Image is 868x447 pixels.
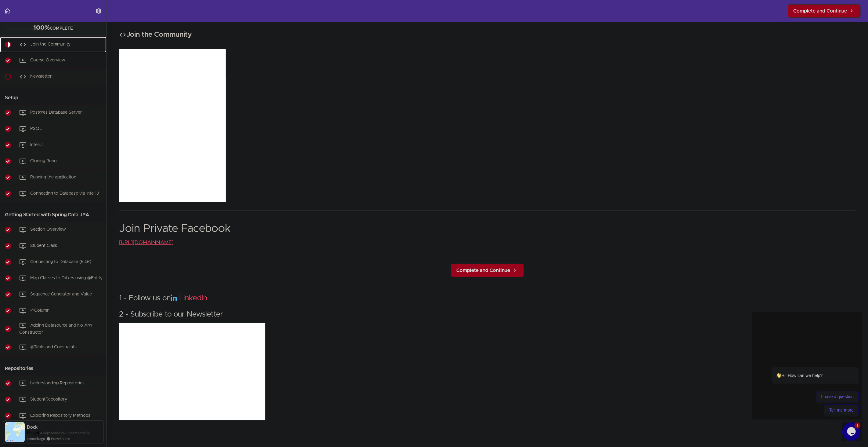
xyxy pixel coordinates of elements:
[456,267,510,274] span: Complete and Continue
[30,308,49,313] span: @Column
[793,7,847,15] span: Complete and Continue
[30,381,85,385] span: Understanding Repositories
[95,7,102,15] svg: Settings Menu
[119,310,856,320] h3: 2 - Subscribe to our Newsletter
[30,413,90,418] span: Exploring Repository Methods
[30,345,77,349] span: @Table and Constraints
[34,25,50,31] span: 100%
[451,264,524,277] a: Complete and Continue
[30,260,91,264] span: Connecting to Database (5:46)
[119,223,856,235] h1: Join Private Facebook
[4,7,11,15] svg: Back to course curriculum
[40,431,90,435] a: Amigoscode PRO Membership
[752,312,862,420] iframe: chat widget
[179,295,207,302] a: LinkedIn
[30,397,67,401] span: StudentRepository
[30,292,92,296] span: Sequence Generator and Value
[842,423,862,441] iframe: chat widget
[27,430,39,435] span: Bought
[30,58,65,62] span: Course Overview
[30,191,99,196] span: Connecting to Database via IntelliJ
[51,436,70,441] a: ProveSource
[30,74,52,79] span: Newsletter
[30,42,71,46] span: Join the Community
[27,436,45,441] span: a month ago
[788,4,861,18] a: Complete and Continue
[30,276,103,280] span: Map Classes to Tables using @Entity
[5,422,25,442] img: provesource social proof notification image
[30,110,82,115] span: Postgres Database Server
[119,30,856,40] h2: Join the Community
[30,143,43,147] span: IntelliJ
[30,175,76,179] span: Running the application
[30,126,42,131] span: PSQL
[8,24,99,32] div: COMPLETE
[30,227,66,232] span: Section Overview
[30,244,57,248] span: Student Class
[19,323,92,335] span: Adding Datasource and No Arg Constructor
[119,240,174,245] a: [URL][DOMAIN_NAME]
[27,424,38,430] span: Dock
[119,293,856,303] h3: 1 - Follow us on
[30,159,57,163] span: Cloning Repo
